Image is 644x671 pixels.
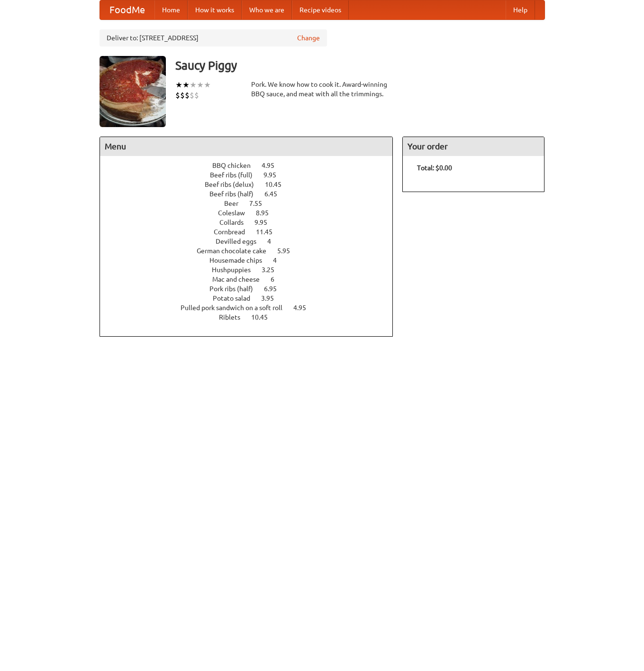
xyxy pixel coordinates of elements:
[212,266,260,274] span: Hushpuppies
[224,200,248,207] span: Beer
[212,162,260,169] span: BBQ chicken
[181,304,324,312] a: Pulled pork sandwich on a soft roll 4.95
[224,200,280,207] a: Beer 7.55
[264,190,287,198] span: 6.45
[242,0,292,19] a: Who we are
[190,80,197,90] li: ★
[256,228,282,236] span: 11.45
[262,266,284,274] span: 3.25
[267,238,281,245] span: 4
[175,56,545,75] h3: Saucy Piggy
[277,247,299,255] span: 5.95
[210,171,294,179] a: Beef ribs (full) 9.95
[182,80,190,90] li: ★
[204,80,211,90] li: ★
[254,219,277,226] span: 9.95
[249,200,272,207] span: 7.55
[212,276,269,283] span: Mac and cheese
[181,304,292,312] span: Pulled pork sandwich on a soft roll
[212,266,292,274] a: Hushpuppies 3.25
[175,80,182,90] li: ★
[212,162,292,169] a: BBQ chicken 4.95
[210,171,262,179] span: Beef ribs (full)
[219,313,250,321] span: Riblets
[194,90,199,101] li: $
[154,0,188,19] a: Home
[213,294,260,302] span: Potato salad
[219,219,285,226] a: Collards 9.95
[212,276,292,283] a: Mac and cheese 6
[251,313,277,321] span: 10.45
[185,90,190,101] li: $
[293,304,316,312] span: 4.95
[197,247,276,255] span: German chocolate cake
[417,164,452,172] b: Total: $0.00
[100,0,154,19] a: FoodMe
[251,80,393,99] div: Pork. We know how to cook it. Award-winning BBQ sauce, and meat with all the trimmings.
[209,190,263,198] span: Beef ribs (half)
[403,137,544,156] h4: Your order
[218,209,254,217] span: Coleslaw
[175,90,180,101] li: $
[209,190,295,198] a: Beef ribs (half) 6.45
[214,228,290,236] a: Cornbread 11.45
[263,171,286,179] span: 9.95
[216,238,289,245] a: Devilled eggs 4
[209,257,294,264] a: Housemade chips 4
[197,247,308,255] a: German chocolate cake 5.95
[271,276,284,283] span: 6
[219,313,285,321] a: Riblets 10.45
[292,0,349,19] a: Recipe videos
[506,0,535,19] a: Help
[297,33,320,43] a: Change
[264,285,286,293] span: 6.95
[218,209,286,217] a: Coleslaw 8.95
[262,162,284,169] span: 4.95
[205,181,263,188] span: Beef ribs (delux)
[100,137,393,156] h4: Menu
[265,181,291,188] span: 10.45
[209,285,263,293] span: Pork ribs (half)
[209,257,272,264] span: Housemade chips
[214,228,254,236] span: Cornbread
[180,90,185,101] li: $
[256,209,278,217] span: 8.95
[273,257,286,264] span: 4
[190,90,194,101] li: $
[188,0,242,19] a: How it works
[100,29,327,46] div: Deliver to: [STREET_ADDRESS]
[219,219,253,226] span: Collards
[261,294,283,302] span: 3.95
[216,238,266,245] span: Devilled eggs
[100,56,166,127] img: angular.jpg
[205,181,299,188] a: Beef ribs (delux) 10.45
[197,80,204,90] li: ★
[209,285,294,293] a: Pork ribs (half) 6.95
[213,294,291,302] a: Potato salad 3.95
